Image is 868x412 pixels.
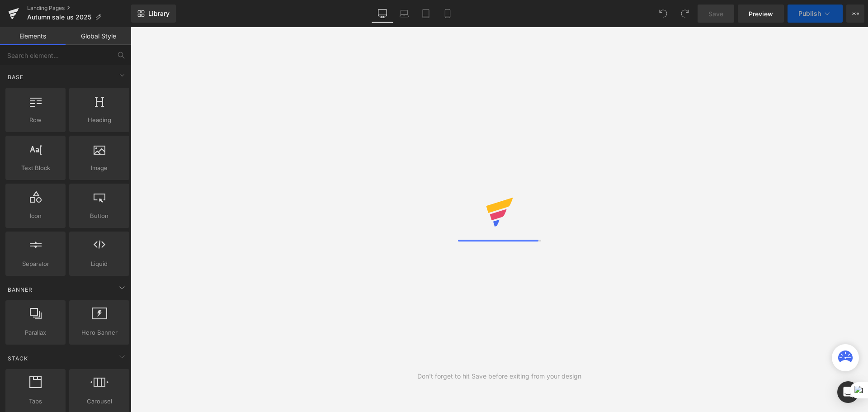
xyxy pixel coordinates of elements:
a: Tablet [415,5,437,23]
button: Undo [654,5,672,23]
span: Preview [749,9,773,19]
span: Library [148,9,170,18]
div: Open Intercom Messenger [837,381,859,403]
span: Publish [798,10,821,17]
span: Autumn sale us 2025 [27,14,91,21]
a: Global Style [66,27,131,45]
a: Landing Pages [27,5,131,12]
span: Heading [72,115,127,125]
span: Text Block [8,163,63,173]
span: Base [7,73,24,81]
span: Row [8,115,63,125]
a: New Library [131,5,176,23]
span: Carousel [72,397,127,406]
div: Don't forget to hit Save before exiting from your design [417,371,581,381]
button: Publish [788,5,843,23]
span: Parallax [8,328,63,337]
span: Button [72,211,127,221]
span: Hero Banner [72,328,127,337]
span: Tabs [8,397,63,406]
a: Desktop [372,5,393,23]
span: Liquid [72,259,127,269]
a: Laptop [393,5,415,23]
a: Mobile [437,5,458,23]
button: More [846,5,864,23]
span: Separator [8,259,63,269]
a: Preview [738,5,784,23]
button: Redo [676,5,694,23]
span: Image [72,163,127,173]
span: Banner [7,285,33,294]
span: Save [708,9,723,19]
span: Stack [7,354,29,363]
span: Icon [8,211,63,221]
